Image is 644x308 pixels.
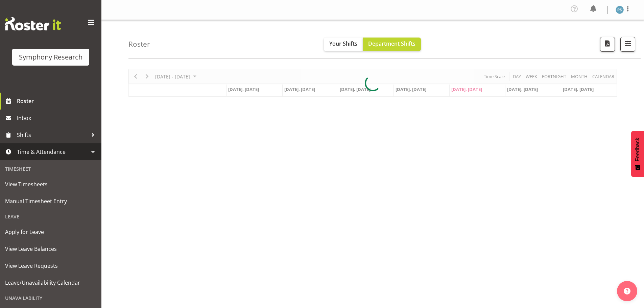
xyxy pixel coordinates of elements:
span: Time & Attendance [17,147,88,157]
span: Feedback [635,138,641,161]
a: View Leave Requests [2,257,100,274]
span: Leave/Unavailability Calendar [5,278,96,288]
span: View Timesheets [5,179,96,189]
span: Manual Timesheet Entry [5,196,96,206]
a: Manual Timesheet Entry [2,193,100,210]
div: Symphony Research [19,52,82,62]
h4: Roster [128,40,150,48]
a: Leave/Unavailability Calendar [2,274,100,291]
button: Download a PDF of the roster according to the set date range. [600,37,615,52]
span: Roster [17,96,98,106]
span: View Leave Balances [5,244,96,254]
span: Shifts [17,130,88,140]
div: Leave [2,210,100,223]
img: paul-s-stoneham1982.jpg [616,6,624,14]
span: Inbox [17,113,98,123]
span: Apply for Leave [5,227,96,237]
a: View Leave Balances [2,240,100,257]
button: Filter Shifts [620,37,635,52]
button: Your Shifts [324,38,363,51]
img: Rosterit website logo [5,17,61,30]
img: help-xxl-2.png [624,288,630,294]
span: Your Shifts [329,40,357,47]
div: Timesheet [2,162,100,176]
a: View Timesheets [2,176,100,193]
span: View Leave Requests [5,261,96,271]
button: Department Shifts [363,38,421,51]
span: Department Shifts [368,40,415,47]
a: Apply for Leave [2,223,100,240]
div: Unavailability [2,291,100,305]
button: Feedback - Show survey [631,131,644,177]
